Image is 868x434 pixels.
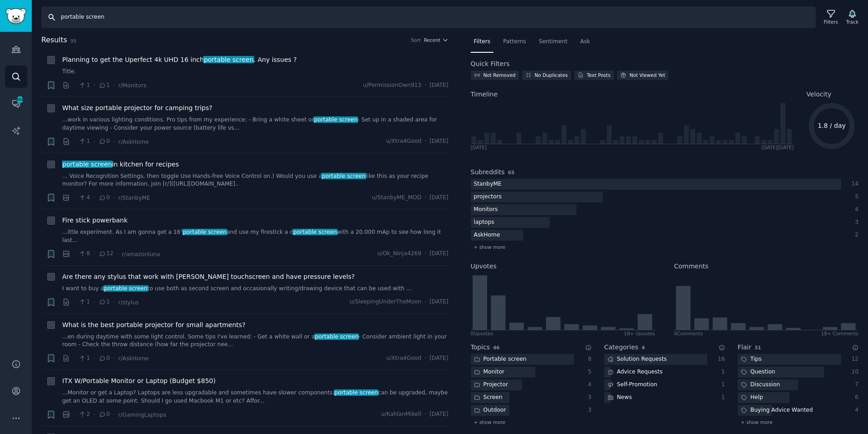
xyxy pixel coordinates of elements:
[471,204,501,216] div: Monitors
[738,354,765,365] div: Tips
[604,354,670,365] div: Solution Requests
[604,343,638,352] h2: Categories
[99,137,110,146] span: 0
[5,92,27,115] a: 494
[424,298,426,306] span: ·
[5,8,26,24] img: GummySearch logo
[117,249,118,259] span: ·
[113,137,115,146] span: ·
[471,217,498,228] div: laptops
[624,330,655,337] div: 18+ Upvotes
[62,172,449,188] a: ... Voice Recognition Settings, then toggle Use Hands-free Voice Control on.) Would you use aport...
[630,72,666,78] div: Not Viewed Yet
[583,355,592,363] div: 8
[851,218,859,227] div: 3
[424,250,426,258] span: ·
[851,193,859,201] div: 5
[429,250,448,258] span: [DATE]
[386,354,421,363] span: u/Xtra4Good
[429,298,448,306] span: [DATE]
[62,216,128,225] a: Fire stick powerbank
[99,410,110,419] span: 0
[851,394,859,402] div: 6
[93,193,95,202] span: ·
[471,59,510,69] h2: Quick Filters
[74,298,75,307] span: ·
[62,55,297,65] span: Planning to get the Uperfect 4k UHD 16 inch . Any issues ?
[62,272,355,282] a: Are there any stylus that work with [PERSON_NAME] touchscreen and have pressure levels?
[471,330,493,337] div: 0 Upvote s
[583,381,592,389] div: 4
[471,379,511,391] div: Projector
[182,229,227,235] span: portable screen
[93,410,95,419] span: ·
[411,37,421,43] div: Sort
[474,244,506,250] span: + show more
[583,368,592,376] div: 5
[851,406,859,414] div: 4
[99,81,110,90] span: 1
[471,262,497,271] h2: Upvotes
[424,194,426,202] span: ·
[508,170,515,175] span: 65
[851,381,859,389] div: 7
[471,230,503,241] div: AskHome
[741,419,773,425] span: + show more
[74,353,75,363] span: ·
[118,195,150,201] span: r/StanbyME
[62,376,216,386] a: ITX W/Portable Monitor or Laptop (Budget $850)
[471,405,509,416] div: Outdoor
[424,410,426,419] span: ·
[79,81,90,90] span: 1
[386,137,421,146] span: u/Xtra4Good
[806,90,831,99] span: Velocity
[93,353,95,363] span: ·
[429,354,448,363] span: [DATE]
[334,389,379,396] span: portable screen
[62,389,449,405] a: ...Monitor or get a Laptop? Laptops are less upgradable and sometimes have slower components.port...
[851,355,859,363] div: 12
[717,394,725,402] div: 1
[604,392,635,404] div: News
[604,367,666,378] div: Advice Requests
[99,250,113,258] span: 12
[539,38,567,46] span: Sentiment
[93,249,95,259] span: ·
[424,37,449,43] button: Recent
[118,82,146,89] span: r/Monitors
[62,228,449,244] a: ...ittle experiment. As I am gonna get a 16"portable screenand use my firestick a dportable scree...
[474,419,506,425] span: + show more
[93,137,95,146] span: ·
[118,299,138,306] span: r/stylus
[321,173,366,179] span: portable screen
[717,355,725,363] div: 16
[483,72,516,78] div: Not Removed
[381,410,422,419] span: u/KahlanMikell
[62,333,449,349] a: ...en during daytime with some light control. Some tips I've learned: - Get a white wall or aport...
[93,81,95,90] span: ·
[62,103,212,113] span: What size portable projector for camping trips?
[424,354,426,363] span: ·
[314,333,359,340] span: portable screen
[424,37,440,43] span: Recent
[79,194,90,202] span: 4
[429,81,448,90] span: [DATE]
[717,368,725,376] div: 1
[851,368,859,376] div: 10
[377,250,421,258] span: u/Ok_Ninja4269
[583,406,592,414] div: 3
[738,405,816,416] div: Buying Advice Wanted
[824,19,838,25] div: Filters
[738,379,783,391] div: Discussion
[103,285,148,292] span: portable screen
[755,345,761,350] span: 31
[79,410,90,419] span: 2
[471,367,508,378] div: Monitor
[738,367,779,378] div: Question
[471,343,490,352] h2: Topics
[313,116,358,123] span: portable screen
[113,410,115,419] span: ·
[122,251,160,257] span: r/amazonluna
